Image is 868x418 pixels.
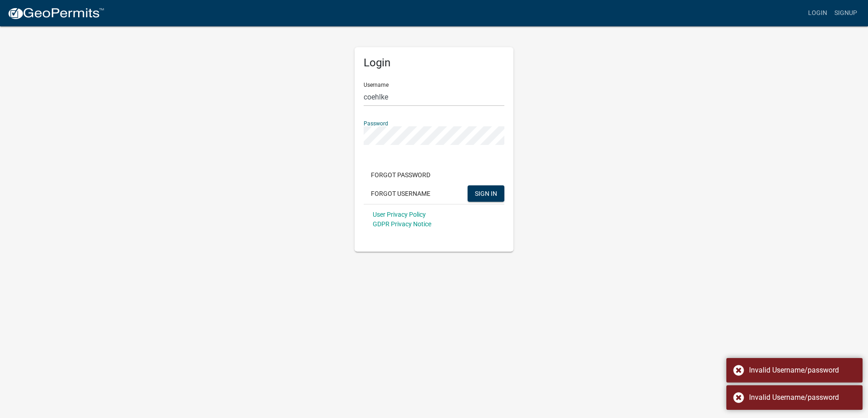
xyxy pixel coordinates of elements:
a: Login [804,5,831,22]
button: SIGN IN [468,185,504,202]
a: User Privacy Policy [373,211,426,218]
a: GDPR Privacy Notice [373,220,431,228]
button: Forgot Username [364,185,438,202]
button: Forgot Password [364,167,438,183]
h5: Login [364,56,504,70]
div: Invalid Username/password [749,392,856,403]
div: Invalid Username/password [749,365,856,376]
a: Signup [831,5,861,22]
span: SIGN IN [475,189,497,197]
